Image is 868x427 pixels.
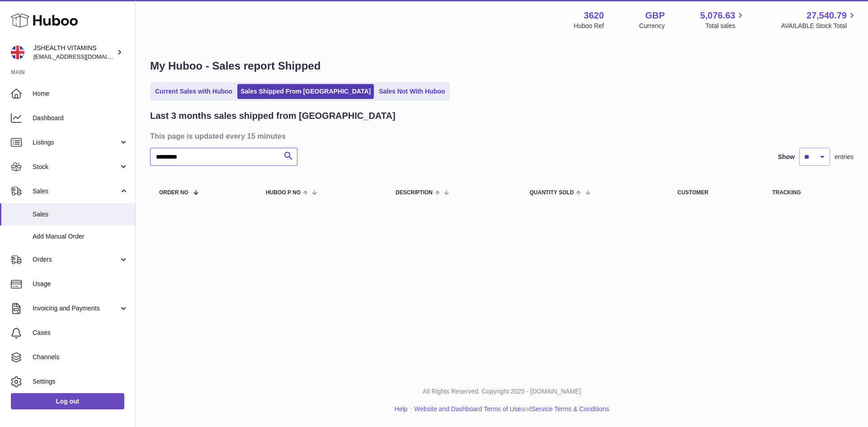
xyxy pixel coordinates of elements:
span: Orders [33,255,119,264]
a: Sales Shipped From [GEOGRAPHIC_DATA] [237,84,374,99]
span: Huboo P no [266,190,301,196]
strong: 3620 [584,9,604,22]
div: JSHEALTH VITAMINS [33,44,115,61]
a: Log out [11,393,124,409]
div: Huboo Ref [574,22,604,30]
label: Show [778,153,795,161]
h3: This page is updated every 15 minutes [150,131,851,141]
span: [EMAIL_ADDRESS][DOMAIN_NAME] [33,53,133,60]
span: Dashboard [33,114,128,122]
strong: GBP [645,9,665,22]
span: 5,076.63 [700,9,736,22]
span: Home [33,89,128,98]
a: 27,540.79 AVAILABLE Stock Total [781,9,857,30]
h2: Last 3 months sales shipped from [GEOGRAPHIC_DATA] [150,110,396,122]
span: Sales [33,210,128,219]
a: Help [395,405,408,413]
span: Quantity Sold [529,190,574,196]
span: 27,540.79 [807,9,847,22]
img: internalAdmin-3620@internal.huboo.com [11,46,24,59]
span: Description [396,190,433,196]
a: Sales Not With Huboo [376,84,448,99]
span: Usage [33,280,128,288]
div: Currency [639,22,665,30]
span: Invoicing and Payments [33,304,119,313]
p: All Rights Reserved. Copyright 2025 - [DOMAIN_NAME] [143,387,861,396]
span: Order No [159,190,189,196]
li: and [411,405,609,413]
a: Service Terms & Conditions [532,405,609,413]
span: Cases [33,328,128,337]
a: Website and Dashboard Terms of Use [414,405,521,413]
a: Current Sales with Huboo [152,84,236,99]
div: Tracking [772,190,844,196]
span: Add Manual Order [33,232,128,241]
span: Stock [33,163,119,171]
div: Customer [677,190,754,196]
h1: My Huboo - Sales report Shipped [150,59,854,73]
a: 5,076.63 Total sales [700,9,746,30]
span: Listings [33,138,119,147]
span: Channels [33,353,128,361]
span: Total sales [705,22,745,30]
span: Sales [33,187,119,196]
span: Settings [33,377,128,386]
span: entries [835,153,854,161]
span: AVAILABLE Stock Total [781,22,857,30]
